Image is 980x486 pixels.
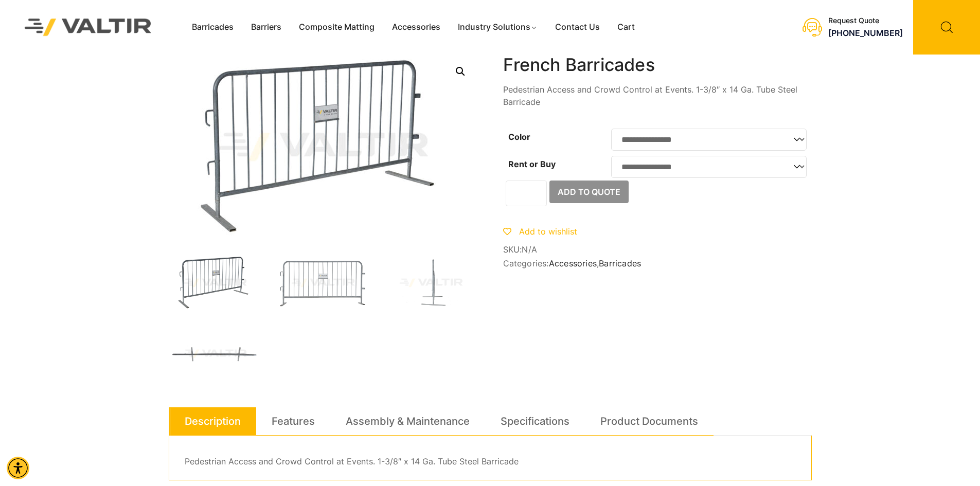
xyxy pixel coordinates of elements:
a: Accessories [383,20,449,35]
h1: French Barricades [503,55,812,76]
a: Cart [609,20,644,35]
a: Barricades [183,20,242,35]
a: Contact Us [546,20,609,35]
a: Industry Solutions [449,20,546,35]
a: Assembly & Maintenance [346,407,470,435]
img: A long, straight metal bar with two perpendicular extensions on either side, likely a tool or par... [169,326,261,382]
span: SKU: [503,245,812,255]
span: Add to wishlist [519,226,577,237]
p: Pedestrian Access and Crowd Control at Events. 1-3/8″ x 14 Ga. Tube Steel Barricade [503,83,812,108]
div: Request Quote [828,16,903,25]
a: Product Documents [600,407,698,435]
a: Specifications [501,407,569,435]
div: Accessibility Menu [7,457,29,479]
img: Valtir Rentals [11,5,165,49]
a: Accessories [549,258,597,268]
a: Add to wishlist [503,226,577,237]
a: Open this option [451,62,470,81]
input: Product quantity [506,181,547,206]
img: A vertical metal stand with a base, designed for stability, shown against a plain background. [385,255,477,311]
button: Add to Quote [549,181,629,203]
p: Pedestrian Access and Crowd Control at Events. 1-3/8″ x 14 Ga. Tube Steel Barricade [185,454,796,470]
label: Rent or Buy [508,159,556,169]
span: N/A [522,244,537,255]
a: Composite Matting [290,20,383,35]
a: call (888) 496-3625 [828,28,903,38]
a: Barriers [242,20,290,35]
a: Barricades [599,258,641,268]
img: A metallic crowd control barrier with vertical bars and a sign labeled "VALTIR" in the center. [277,255,369,311]
a: Description [185,407,241,435]
span: Categories: , [503,259,812,268]
label: Color [508,132,530,142]
a: Features [272,407,315,435]
img: FrenchBar_3Q-1.jpg [169,255,261,311]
